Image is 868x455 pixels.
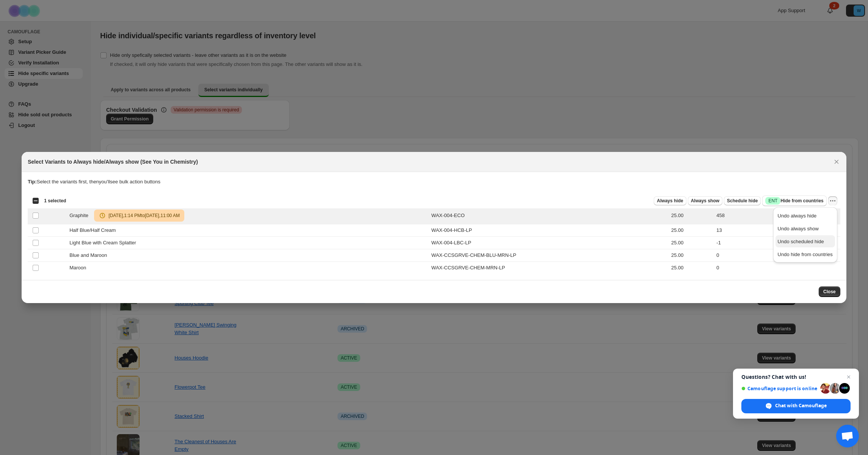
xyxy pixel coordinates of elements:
[828,196,837,205] button: More actions
[768,198,777,204] span: ENT
[724,196,761,205] button: Schedule hide
[106,213,180,219] span: [DATE] , 1:14 PM to [DATE] , 11:00 AM
[727,198,758,204] span: Schedule hide
[429,237,669,249] td: WAX-004-LBC-LP
[429,224,669,237] td: WAX-004-HCB-LP
[714,249,840,262] td: 0
[819,286,840,297] button: Close
[778,213,817,219] span: Undo always hide
[28,178,840,186] p: Select the variants first, then you'll see bulk action buttons
[741,374,851,380] span: Questions? Chat with us!
[775,235,835,247] button: Undo scheduled hide
[429,262,669,274] td: WAX-CCSGRVE-CHEM-MRN-LP
[44,198,66,204] span: 1 selected
[836,425,859,447] div: Open chat
[823,289,836,295] span: Close
[28,179,37,185] strong: Tip:
[741,386,818,391] span: Camouflage support is online
[657,198,683,204] span: Always hide
[831,156,842,167] button: Close
[714,237,840,249] td: -1
[429,207,669,224] td: WAX-004-ECO
[691,198,719,204] span: Always show
[714,262,840,274] td: 0
[669,262,714,274] td: 25.00
[844,372,853,382] span: Close chat
[669,237,714,249] td: 25.00
[429,249,669,262] td: WAX-CCSGRVE-CHEM-BLU-MRN-LP
[775,402,827,409] span: Chat with Camouflage
[688,196,722,205] button: Always show
[762,195,826,206] button: SuccessENTHide from countries
[775,222,835,235] button: Undo always show
[669,224,714,237] td: 25.00
[69,239,140,247] span: Light Blue with Cream Splatter
[69,264,90,272] span: Maroon
[765,197,823,205] span: Hide from countries
[778,226,819,231] span: Undo always show
[669,249,714,262] td: 25.00
[669,207,714,224] td: 25.00
[714,224,840,237] td: 13
[778,252,833,257] span: Undo hide from countries
[741,399,851,413] div: Chat with Camouflage
[714,207,840,224] td: 458
[778,239,824,244] span: Undo scheduled hide
[775,210,835,222] button: Undo always hide
[654,196,686,205] button: Always hide
[28,158,198,166] h2: Select Variants to Always hide/Always show (See You in Chemistry)
[69,212,93,219] span: Graphite
[69,252,111,259] span: Blue and Maroon
[775,248,835,260] button: Undo hide from countries
[69,227,120,234] span: Half Blue/Half Cream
